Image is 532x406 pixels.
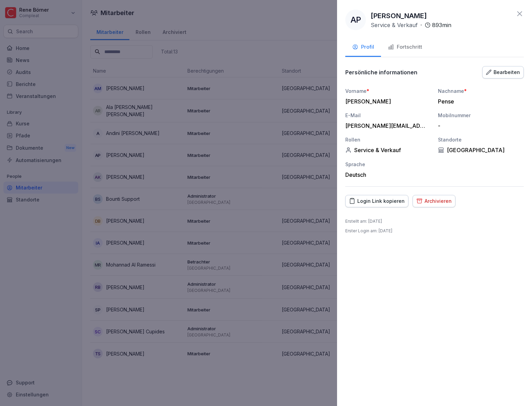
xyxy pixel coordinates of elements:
[345,98,428,105] div: [PERSON_NAME]
[438,98,520,105] div: Pense
[416,197,452,205] div: Archivieren
[486,69,520,76] div: Bearbeiten
[438,147,524,153] div: [GEOGRAPHIC_DATA]
[438,136,524,143] div: Standorte
[371,21,451,29] div: ·
[345,195,408,207] button: Login Link kopieren
[432,21,451,29] p: 893 min
[413,195,455,207] button: Archivieren
[345,112,431,119] div: E-Mail
[482,66,524,78] button: Bearbeiten
[345,87,431,95] div: Vorname
[371,21,418,29] p: Service & Verkauf
[349,197,405,205] div: Login Link kopieren
[345,161,431,168] div: Sprache
[345,147,431,153] div: Service & Verkauf
[345,10,366,30] div: AP
[345,228,392,234] p: Erster Login am : [DATE]
[345,218,382,224] p: Erstellt am : [DATE]
[345,38,381,57] button: Profil
[345,171,431,178] div: Deutsch
[438,87,524,95] div: Nachname
[345,122,428,129] div: [PERSON_NAME][EMAIL_ADDRESS][DOMAIN_NAME]
[388,43,422,51] div: Fortschritt
[352,43,374,51] div: Profil
[345,136,431,143] div: Rollen
[345,69,417,76] p: Persönliche informationen
[371,11,427,21] p: [PERSON_NAME]
[438,112,524,119] div: Mobilnummer
[381,38,429,57] button: Fortschritt
[438,122,520,129] div: -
